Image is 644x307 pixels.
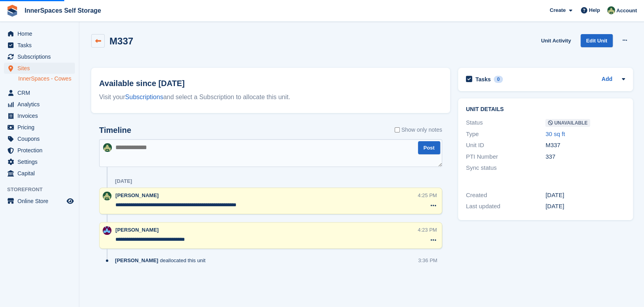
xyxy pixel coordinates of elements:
[466,130,546,139] div: Type
[466,141,546,150] div: Unit ID
[494,76,503,83] div: 0
[99,126,131,135] h2: Timeline
[602,75,612,84] a: Add
[17,40,65,51] span: Tasks
[115,227,159,233] span: [PERSON_NAME]
[115,257,209,264] div: deallocated this unit
[4,110,75,121] a: menu
[17,99,65,110] span: Analytics
[99,77,442,89] h2: Available since [DATE]
[115,257,158,264] span: [PERSON_NAME]
[466,163,546,173] div: Sync status
[475,76,491,83] h2: Tasks
[4,145,75,156] a: menu
[99,92,442,102] div: Visit your and select a Subscription to allocate this unit.
[581,34,613,47] a: Edit Unit
[466,152,546,161] div: PTI Number
[17,133,65,144] span: Coupons
[4,87,75,98] a: menu
[545,191,625,200] div: [DATE]
[4,168,75,179] a: menu
[103,226,111,235] img: Paul Allo
[17,122,65,133] span: Pricing
[17,145,65,156] span: Protection
[17,87,65,98] span: CRM
[550,6,565,14] span: Create
[65,196,75,206] a: Preview store
[17,196,65,207] span: Online Store
[103,192,111,200] img: Paula Amey
[17,28,65,39] span: Home
[418,226,437,234] div: 4:23 PM
[466,191,546,200] div: Created
[17,63,65,74] span: Sites
[466,106,625,113] h2: Unit details
[17,168,65,179] span: Capital
[616,7,637,15] span: Account
[6,5,18,17] img: stora-icon-8386f47178a22dfd0bd8f6a31ec36ba5ce8667c1dd55bd0f319d3a0aa187defe.svg
[4,63,75,74] a: menu
[466,202,546,211] div: Last updated
[545,119,590,127] span: Unavailable
[18,75,75,83] a: InnerSpaces - Cowes
[466,118,546,127] div: Status
[418,192,437,199] div: 4:25 PM
[109,36,133,46] h2: M337
[395,126,400,134] input: Show only notes
[538,34,574,47] a: Unit Activity
[4,196,75,207] a: menu
[115,178,132,184] div: [DATE]
[4,28,75,39] a: menu
[545,202,625,211] div: [DATE]
[4,122,75,133] a: menu
[395,126,442,134] label: Show only notes
[7,186,79,194] span: Storefront
[4,99,75,110] a: menu
[545,141,625,150] div: M337
[17,156,65,167] span: Settings
[103,143,112,152] img: Paula Amey
[545,130,565,137] a: 30 sq ft
[125,94,163,100] a: Subscriptions
[17,110,65,121] span: Invoices
[607,6,615,14] img: Paula Amey
[418,141,440,154] button: Post
[589,6,600,14] span: Help
[21,4,104,17] a: InnerSpaces Self Storage
[115,192,159,198] span: [PERSON_NAME]
[545,152,625,161] div: 337
[4,133,75,144] a: menu
[418,257,437,264] div: 3:36 PM
[4,156,75,167] a: menu
[4,40,75,51] a: menu
[17,51,65,62] span: Subscriptions
[4,51,75,62] a: menu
